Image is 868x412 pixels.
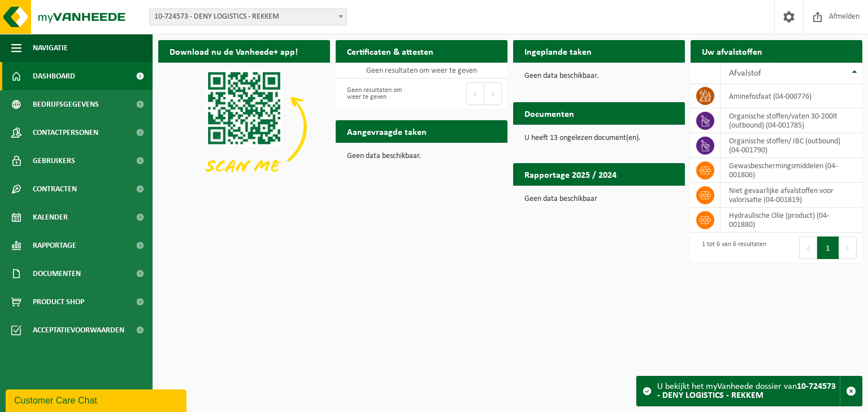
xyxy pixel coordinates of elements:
[657,376,840,406] div: U bekijkt het myVanheede dossier van
[336,40,445,62] h2: Certificaten & attesten
[33,175,77,203] span: Contracten
[33,316,124,344] span: Acceptatievoorwaarden
[149,8,347,25] span: 10-724573 - DENY LOGISTICS - REKKEM
[721,158,862,183] td: Gewasbeschermingsmiddelen (04-001806)
[336,63,507,78] td: Geen resultaten om weer te geven
[336,120,438,142] h2: Aangevraagde taken
[33,34,68,62] span: Navigatie
[601,185,684,208] a: Bekijk rapportage
[729,69,761,78] span: Afvalstof
[524,72,674,80] p: Geen data beschikbaar.
[158,63,330,191] img: Download de VHEPlus App
[691,40,774,62] h2: Uw afvalstoffen
[524,195,674,203] p: Geen data beschikbaar
[721,183,862,208] td: niet gevaarlijke afvalstoffen voor valorisatie (04-001819)
[33,288,84,316] span: Product Shop
[513,40,603,62] h2: Ingeplande taken
[33,231,76,260] span: Rapportage
[513,102,585,124] h2: Documenten
[721,108,862,133] td: organische stoffen/vaten 30-200lt (outbound) (04-001785)
[33,62,75,90] span: Dashboard
[466,82,484,105] button: Previous
[347,152,496,160] p: Geen data beschikbaar.
[33,203,68,231] span: Kalender
[721,84,862,108] td: aminefosfaat (04-000776)
[696,235,766,260] div: 1 tot 6 van 6 resultaten
[150,9,346,25] span: 10-724573 - DENY LOGISTICS - REKKEM
[721,208,862,233] td: Hydraulische Olie (product) (04-001880)
[33,90,99,119] span: Bedrijfsgegevens
[33,147,75,175] span: Gebruikers
[158,40,309,62] h2: Download nu de Vanheede+ app!
[657,382,836,400] strong: 10-724573 - DENY LOGISTICS - REKKEM
[817,236,839,259] button: 1
[721,133,862,158] td: organische stoffen/ IBC (outbound) (04-001790)
[33,260,81,288] span: Documenten
[524,134,674,142] p: U heeft 13 ongelezen document(en).
[33,119,98,147] span: Contactpersonen
[799,236,817,259] button: Previous
[484,82,502,105] button: Next
[341,81,416,106] div: Geen resultaten om weer te geven
[513,163,628,185] h2: Rapportage 2025 / 2024
[839,236,857,259] button: Next
[6,387,189,412] iframe: chat widget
